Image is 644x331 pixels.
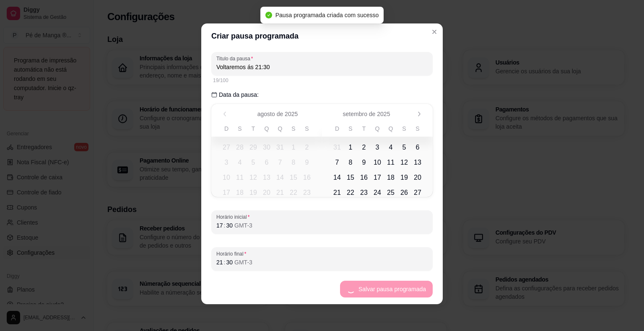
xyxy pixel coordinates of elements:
[348,124,352,133] span: S
[238,124,241,133] span: S
[376,142,379,153] span: 3
[322,124,433,230] table: setembro de 2025
[402,124,406,133] span: S
[211,91,433,99] p: Data da pausa:
[330,141,344,154] span: domingo, 31 de agosto de 2025
[247,156,260,169] span: terça-feira, 5 de agosto de 2025
[333,142,341,153] span: 31
[216,214,428,220] span: Horário inicial
[384,156,397,169] span: quinta-feira, 11 de setembro de 2025
[374,158,381,168] span: 10
[387,188,395,198] span: 25
[415,124,419,133] span: S
[278,158,282,168] span: 7
[290,188,297,198] span: 22
[220,171,233,184] span: domingo, 10 de agosto de 2025
[276,188,284,198] span: 21
[305,158,309,168] span: 9
[397,186,411,199] span: sexta-feira, 26 de setembro de 2025
[257,110,298,118] span: agosto de 2025
[411,141,424,154] span: sábado, 6 de setembro de 2025
[300,156,314,169] span: sábado, 9 de agosto de 2025
[275,12,379,18] span: Pausa programada criada com sucesso
[349,158,353,168] span: 8
[265,124,269,133] span: Q
[384,186,397,199] span: quinta-feira, 25 de setembro de 2025
[260,141,273,154] span: quarta-feira, 30 de julho de 2025
[333,188,341,198] span: 21
[303,173,311,183] span: 16
[384,171,397,184] span: quinta-feira, 18 de setembro de 2025
[247,171,260,184] span: terça-feira, 12 de agosto de 2025
[223,173,230,183] span: 10
[375,124,380,133] span: Q
[263,188,270,198] span: 20
[389,124,393,133] span: Q
[236,142,244,153] span: 28
[416,142,420,153] span: 6
[360,173,368,183] span: 16
[263,142,270,153] span: 30
[260,171,273,184] span: quarta-feira, 13 de agosto de 2025
[247,141,260,154] span: terça-feira, 29 de julho de 2025
[347,173,354,183] span: 15
[357,156,371,169] span: terça-feira, 9 de setembro de 2025
[260,186,273,199] span: quarta-feira, 20 de agosto de 2025
[360,188,368,198] span: 23
[371,141,384,154] span: quarta-feira, 3 de setembro de 2025
[343,110,390,118] span: setembro de 2025
[216,63,428,71] input: Titulo da pausa
[233,171,247,184] span: segunda-feira, 11 de agosto de 2025
[273,171,287,184] span: quinta-feira, 14 de agosto de 2025
[223,142,230,153] span: 27
[357,141,371,154] span: terça-feira, 2 de setembro de 2025
[397,171,411,184] span: sexta-feira, 19 de setembro de 2025
[357,186,371,199] span: terça-feira, 23 de setembro de 2025
[220,156,233,169] span: domingo, 3 de agosto de 2025
[216,258,224,266] div: hour,
[414,188,421,198] span: 27
[287,171,300,184] span: sexta-feira, 15 de agosto de 2025
[333,173,341,183] span: 14
[225,258,234,266] div: minute,
[273,156,287,169] span: quinta-feira, 7 de agosto de 2025
[223,221,226,230] div: :
[374,188,381,198] span: 24
[292,142,296,153] span: 1
[344,156,357,169] span: segunda-feira, 8 de setembro de 2025
[263,173,270,183] span: 13
[387,173,395,183] span: 18
[400,188,408,198] span: 26
[225,221,234,230] div: minute,
[362,158,366,168] span: 9
[344,141,357,154] span: segunda-feira, 1 de setembro de 2025
[357,171,371,184] span: terça-feira, 16 de setembro de 2025
[330,156,344,169] span: domingo, 7 de setembro de 2025
[411,171,424,184] span: sábado, 20 de setembro de 2025
[349,142,353,153] span: 1
[291,124,295,133] span: S
[371,156,384,169] span: quarta-feira, 10 de setembro de 2025
[252,124,255,133] span: T
[216,55,256,62] label: Titulo da pausa
[414,173,421,183] span: 20
[216,251,428,257] span: Horário final
[387,158,395,168] span: 11
[344,171,357,184] span: segunda-feira, 15 de setembro de 2025
[223,258,226,266] div: :
[287,141,300,154] span: sexta-feira, 1 de agosto de 2025
[224,124,229,133] span: D
[276,173,284,183] span: 14
[249,142,257,153] span: 29
[344,186,357,199] span: segunda-feira, 22 de setembro de 2025
[400,173,408,183] span: 19
[300,141,314,154] span: sábado, 2 de agosto de 2025
[411,156,424,169] span: sábado, 13 de setembro de 2025
[276,142,284,153] span: 31
[300,186,314,199] span: sábado, 23 de agosto de 2025
[371,186,384,199] span: quarta-feira, 24 de setembro de 2025
[249,173,257,183] span: 12
[252,158,255,168] span: 5
[211,124,322,230] table: agosto de 2025
[238,158,242,168] span: 4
